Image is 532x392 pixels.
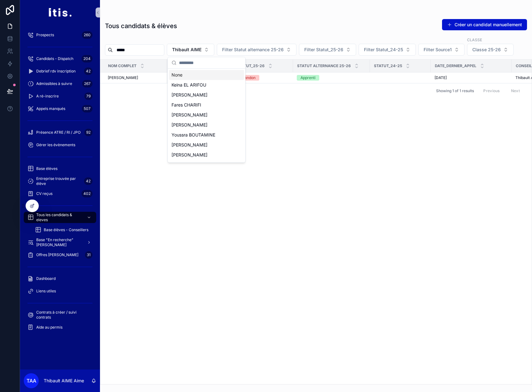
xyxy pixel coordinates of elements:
[24,78,96,89] a: Admissibles à suivre267
[24,309,96,320] a: Contrats à créer / suivi contrats
[297,75,366,81] a: Apprenti
[299,44,356,56] button: Select Button
[297,63,351,68] span: Statut alternance 25-26
[172,47,201,53] span: Thibault AIME
[48,7,72,17] img: App logo
[24,163,96,174] a: Base élèves
[24,285,96,297] a: Liens utiles
[24,176,96,187] a: Entreprise trouvée par élève42
[36,310,90,320] span: Contrats à créer / suivi contrats
[36,212,82,222] span: Tous les candidats & eleves
[36,81,72,86] span: Admissibles à suivre
[24,212,96,223] a: Tous les candidats & eleves
[435,75,447,80] span: [DATE]
[105,22,177,30] h1: Tous candidats & élèves
[36,94,59,99] span: A ré-inscrire
[442,19,527,30] button: Créer un candidat manuellement
[222,47,284,53] span: Filter Statut alternance 25-26
[467,37,482,42] label: Classe
[467,44,514,56] button: Select Button
[36,252,78,257] span: Offres [PERSON_NAME]
[172,152,207,158] span: [PERSON_NAME]
[24,273,96,284] a: Dashboard
[172,162,207,168] span: [PERSON_NAME]
[36,56,73,61] span: Candidats - Dispatch
[36,32,54,37] span: Prospects
[172,132,215,138] span: Youssra BOUTAMINE
[108,75,163,80] a: [PERSON_NAME]
[359,44,416,56] button: Select Button
[36,106,65,111] span: Appels manqués
[84,92,92,100] div: 79
[31,224,96,236] a: Base élèves - Conseillers
[374,63,402,68] span: Statut_24-25
[36,176,82,186] span: Entreprise trouvée par élève
[172,122,207,128] span: [PERSON_NAME]
[436,88,474,93] span: Showing 1 of 1 results
[172,142,207,148] span: [PERSON_NAME]
[24,127,96,138] a: Présence ATRE / RI / JPO92
[36,130,81,135] span: Présence ATRE / RI / JPO
[27,377,36,385] span: TAA
[472,47,501,53] span: Classe 25-26
[24,322,96,333] a: Aide au permis
[82,31,92,39] div: 260
[435,75,508,80] a: [DATE]
[172,92,207,98] span: [PERSON_NAME]
[36,276,56,281] span: Dashboard
[82,80,92,87] div: 267
[20,25,100,341] div: scrollable content
[36,69,76,74] span: Debrief rdv inscription
[301,75,316,81] div: Apprenti
[108,75,138,80] span: [PERSON_NAME]
[24,237,96,248] a: Base "En recherche" [PERSON_NAME]
[36,166,57,171] span: Base élèves
[85,251,92,259] div: 31
[24,29,96,41] a: Prospects260
[236,75,289,81] a: Abandon
[435,63,476,68] span: Date_dernier_appel
[217,44,296,56] button: Select Button
[36,142,75,147] span: Gérer les évènements
[24,188,96,199] a: CV reçus402
[108,63,137,68] span: Nom complet
[172,112,207,118] span: [PERSON_NAME]
[84,129,92,136] div: 92
[168,69,245,162] div: Suggestions
[172,102,201,108] span: Fares CHARIFI
[24,249,96,261] a: Offres [PERSON_NAME]31
[169,70,244,80] div: None
[82,55,92,62] div: 204
[418,44,465,56] button: Select Button
[36,237,82,247] span: Base "En recherche" [PERSON_NAME]
[24,53,96,64] a: Candidats - Dispatch204
[424,47,452,53] span: Filter Source1
[24,103,96,114] a: Appels manqués507
[240,75,256,81] div: Abandon
[172,82,206,88] span: Keina EL ARIFOU
[82,105,92,112] div: 507
[24,139,96,151] a: Gérer les évènements
[24,66,96,77] a: Debrief rdv inscription42
[236,63,265,68] span: Statut_25-26
[36,325,62,330] span: Aide au permis
[36,191,52,196] span: CV reçus
[84,177,92,185] div: 42
[304,47,343,53] span: Filter Statut_25-26
[24,91,96,102] a: A ré-inscrire79
[84,67,92,75] div: 42
[82,190,92,197] div: 402
[44,378,84,384] p: Thibault AIME Aime
[44,227,88,232] span: Base élèves - Conseillers
[364,47,403,53] span: Filter Statut_24-25
[36,289,56,294] span: Liens utiles
[167,44,214,56] button: Select Button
